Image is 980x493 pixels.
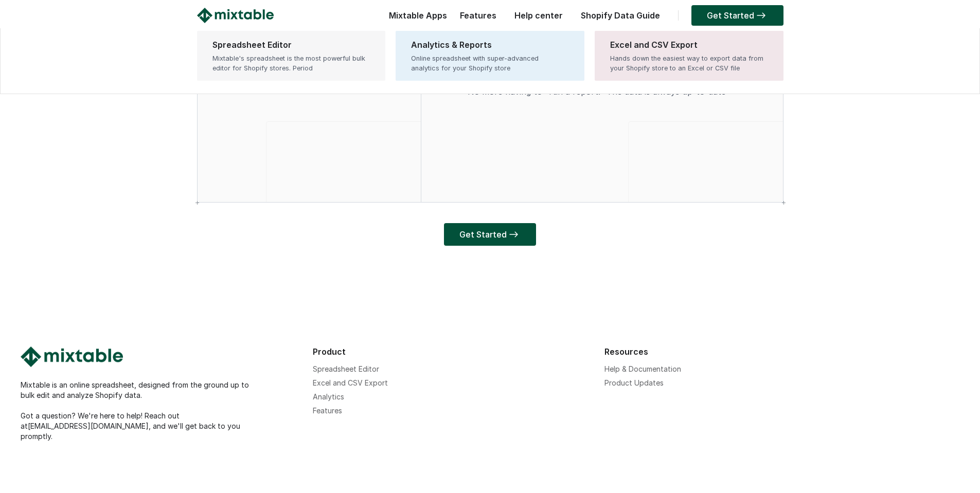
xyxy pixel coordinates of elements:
div: Resources [604,346,886,357]
img: Mixtable logo [197,8,274,23]
a: Analytics & Reports Online spreadsheet with super-advanced analytics for your Shopify store [396,31,584,81]
div: Mixtable Apps [384,8,447,28]
div: Online spreadsheet with super-advanced analytics for your Shopify store [411,53,569,73]
div: Spreadsheet Editor [212,39,370,51]
div: Mixtable's spreadsheet is the most powerful bulk editor for Shopify stores. Period [212,53,370,73]
div: Analytics & Reports [411,39,569,51]
div: Hands down the easiest way to export data from your Shopify store to an Excel or CSV file [610,53,768,73]
a: Excel and CSV Export [313,378,388,387]
a: Help & Documentation [604,364,681,373]
a: [EMAIL_ADDRESS][DOMAIN_NAME] [28,422,149,430]
a: Product Updates [604,378,664,387]
a: Shopify Data Guide [576,10,665,21]
div: Product [313,346,595,357]
a: Features [313,406,342,415]
div: Mixtable is an online spreadsheet, designed from the ground up to bulk edit and analyze Shopify d... [21,380,302,442]
a: Excel and CSV Export Hands down the easiest way to export data from your Shopify store to an Exce... [595,31,783,81]
div: Excel and CSV Export [610,39,768,51]
a: Help center [509,10,568,21]
a: Analytics [313,392,344,401]
a: Spreadsheet Editor [313,364,379,373]
a: Get Started [444,223,536,246]
a: Spreadsheet Editor Mixtable's spreadsheet is the most powerful bulk editor for Shopify stores. Pe... [197,31,386,81]
a: Get Started [691,5,783,26]
img: Mixtable logo [21,346,123,367]
img: arrow-right.svg [754,12,768,19]
img: arrow-right.svg [507,231,521,238]
a: Features [455,10,502,21]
